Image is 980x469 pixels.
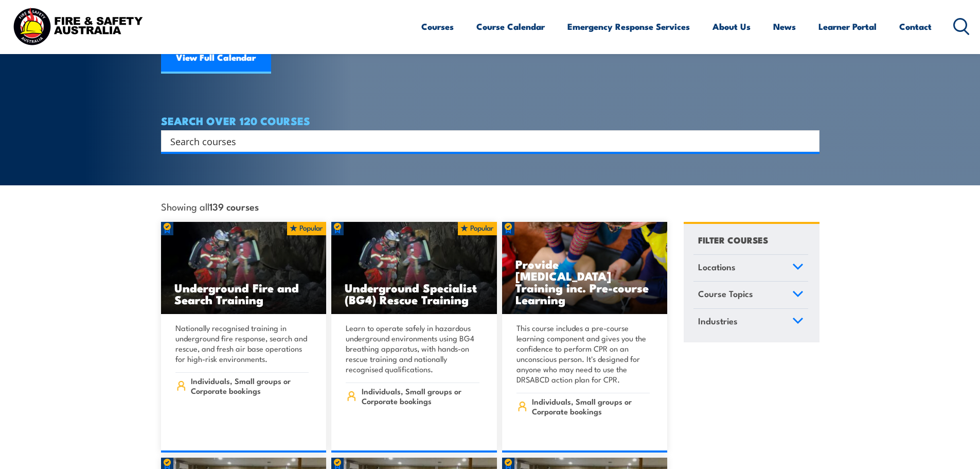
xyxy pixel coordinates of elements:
a: Industries [693,309,808,336]
button: Search magnifier button [801,134,816,148]
a: Contact [899,13,932,40]
span: Showing all [161,201,259,212]
span: Individuals, Small groups or Corporate bookings [532,396,650,416]
form: Search form [172,134,799,148]
span: Locations [698,260,736,274]
a: Courses [421,13,454,40]
span: Course Topics [698,287,753,301]
a: About Us [712,13,751,40]
span: Individuals, Small groups or Corporate bookings [362,386,479,406]
a: Underground Fire and Search Training [161,222,327,315]
input: Search input [170,133,797,149]
strong: 139 courses [209,199,259,213]
p: Nationally recognised training in underground fire response, search and rescue, and fresh air bas... [175,323,309,364]
img: Underground mine rescue [161,222,327,315]
p: This course includes a pre-course learning component and gives you the confidence to perform CPR ... [516,323,650,385]
h3: Underground Fire and Search Training [174,282,313,305]
h4: SEARCH OVER 120 COURSES [161,115,819,126]
h4: FILTER COURSES [698,233,768,247]
h3: Provide [MEDICAL_DATA] Training inc. Pre-course Learning [515,258,654,305]
span: Individuals, Small groups or Corporate bookings [191,376,309,395]
p: Learn to operate safely in hazardous underground environments using BG4 breathing apparatus, with... [346,323,479,374]
a: Provide [MEDICAL_DATA] Training inc. Pre-course Learning [502,222,668,315]
a: View Full Calendar [161,43,271,74]
h3: Underground Specialist (BG4) Rescue Training [345,282,484,305]
img: Underground mine rescue [331,222,497,315]
a: Course Calendar [476,13,545,40]
img: Low Voltage Rescue and Provide CPR [502,222,668,315]
a: Underground Specialist (BG4) Rescue Training [331,222,497,315]
a: News [773,13,796,40]
a: Course Topics [693,282,808,308]
a: Learner Portal [818,13,877,40]
a: Locations [693,255,808,282]
span: Industries [698,314,738,328]
a: Emergency Response Services [567,13,690,40]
